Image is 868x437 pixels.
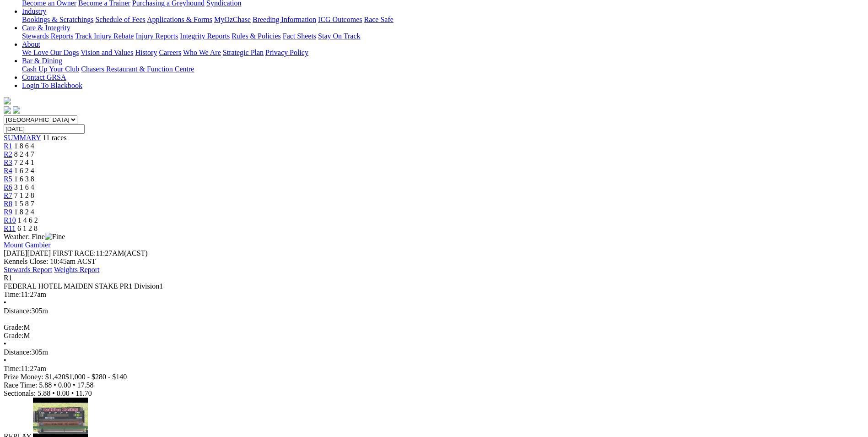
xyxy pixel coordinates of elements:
[4,356,6,364] span: •
[4,233,65,240] span: Weather: Fine
[4,323,24,331] span: Grade:
[14,191,34,199] span: 7 1 2 8
[13,106,20,114] img: twitter.svg
[4,290,864,299] div: 11:27am
[53,249,96,257] span: FIRST RACE:
[4,274,12,282] span: R1
[253,16,316,23] a: Breeding Information
[75,32,134,40] a: Track Injury Rebate
[54,266,100,273] a: Weights Report
[4,142,12,150] a: R1
[14,167,34,175] span: 1 6 2 4
[77,381,94,389] span: 17.58
[73,381,75,389] span: •
[4,299,6,306] span: •
[4,266,52,273] a: Stewards Report
[4,282,864,290] div: FEDERAL HOTEL MAIDEN STAKE PR1 Division1
[22,32,864,40] div: Care & Integrity
[4,323,864,332] div: M
[180,32,230,40] a: Integrity Reports
[22,73,66,81] a: Contact GRSA
[4,241,51,249] a: Mount Gambier
[22,65,864,73] div: Bar & Dining
[58,381,71,389] span: 0.00
[22,32,73,40] a: Stewards Reports
[4,307,31,315] span: Distance:
[4,106,11,114] img: facebook.svg
[57,389,70,397] span: 0.00
[4,134,41,142] a: SUMMARY
[4,191,12,199] a: R7
[135,49,157,56] a: History
[4,124,85,134] input: Select date
[4,365,21,372] span: Time:
[43,134,66,142] span: 11 races
[4,348,31,356] span: Distance:
[4,158,12,166] a: R3
[22,57,62,65] a: Bar & Dining
[4,381,37,389] span: Race Time:
[65,373,127,381] span: $1,000 - $280 - $140
[147,16,212,23] a: Applications & Forms
[18,216,38,224] span: 1 4 6 2
[22,16,93,23] a: Bookings & Scratchings
[214,16,251,23] a: MyOzChase
[318,16,362,23] a: ICG Outcomes
[22,49,864,57] div: About
[159,49,181,56] a: Careers
[22,24,70,32] a: Care & Integrity
[4,167,12,175] a: R4
[22,7,46,15] a: Industry
[4,249,51,257] span: [DATE]
[4,340,6,348] span: •
[39,381,52,389] span: 5.88
[95,16,145,23] a: Schedule of Fees
[45,233,65,241] img: Fine
[75,389,92,397] span: 11.70
[4,216,16,224] span: R10
[4,183,12,191] a: R6
[183,49,221,56] a: Who We Are
[4,307,864,315] div: 305m
[14,208,34,216] span: 1 8 2 4
[135,32,178,40] a: Injury Reports
[4,208,12,216] a: R9
[22,16,864,24] div: Industry
[364,16,393,23] a: Race Safe
[38,389,50,397] span: 5.88
[4,365,864,373] div: 11:27am
[14,183,34,191] span: 3 1 6 4
[265,49,308,56] a: Privacy Policy
[53,249,148,257] span: 11:27AM(ACST)
[4,348,864,356] div: 305m
[4,175,12,183] a: R5
[4,150,12,158] a: R2
[22,65,79,73] a: Cash Up Your Club
[17,224,38,232] span: 6 1 2 8
[4,332,24,339] span: Grade:
[14,158,34,166] span: 7 2 4 1
[71,389,74,397] span: •
[4,200,12,208] a: R8
[14,142,34,150] span: 1 8 6 4
[52,389,55,397] span: •
[81,65,194,73] a: Chasers Restaurant & Function Centre
[14,200,34,208] span: 1 5 8 7
[283,32,316,40] a: Fact Sheets
[4,224,16,232] a: R11
[4,290,21,298] span: Time:
[14,150,34,158] span: 8 2 4 7
[232,32,281,40] a: Rules & Policies
[22,49,79,56] a: We Love Our Dogs
[14,175,34,183] span: 1 6 3 8
[4,257,864,266] div: Kennels Close: 10:45am ACST
[4,373,864,381] div: Prize Money: $1,420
